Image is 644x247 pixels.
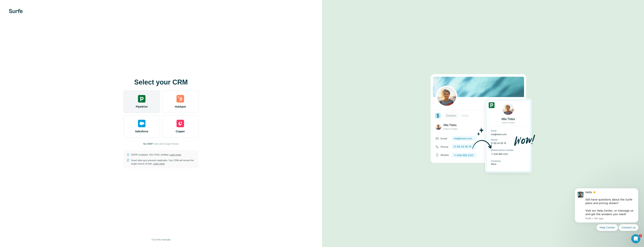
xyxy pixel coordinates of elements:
[431,68,535,179] img: PIPEDRIVE image
[170,153,181,156] a: Learn more
[138,95,145,103] img: pipedrive's logo
[9,9,23,13] img: Surfe's logo
[131,159,195,165] p: Smart data sync prevents duplicates. Your CRM will remain the single source of truth.
[177,95,184,103] img: hubspot's logo
[631,234,640,243] iframe: Intercom live chat
[151,238,170,241] span: I’ll do this manually
[153,162,165,165] a: Learn more
[143,142,153,146] p: No CRM?
[138,120,145,127] img: salesforce's logo
[569,185,644,233] iframe: Intercom notifications message
[149,237,173,243] button: I’ll do this manually
[639,234,642,237] span: 1
[177,120,184,127] img: copper's logo
[176,129,185,133] span: Copper
[136,105,148,109] span: Pipedrive
[124,79,198,86] h1: Select your CRM
[135,129,148,133] span: Salesforce
[175,105,186,109] span: HubSpot
[131,153,181,156] p: GDPR compliant. ISO-27001 certified.
[154,142,179,146] button: Start with Google Sheets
